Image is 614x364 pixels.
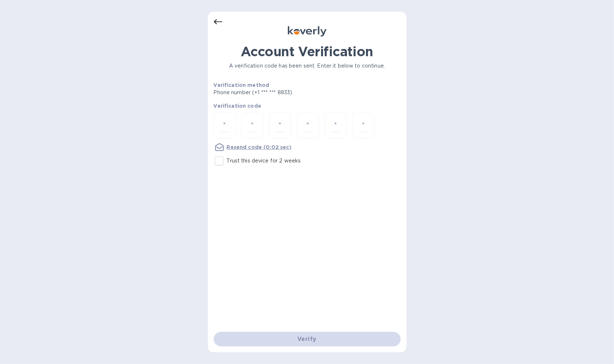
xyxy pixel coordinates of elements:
b: Verification method [214,82,270,88]
p: Phone number (+1 *** *** 8833) [214,89,348,96]
u: Resend code (0:02 sec) [227,144,291,150]
p: A verification code has been sent. Enter it below to continue. [214,62,401,70]
p: Verification code [214,102,401,110]
p: Trust this device for 2 weeks [227,157,301,165]
h1: Account Verification [214,44,401,59]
